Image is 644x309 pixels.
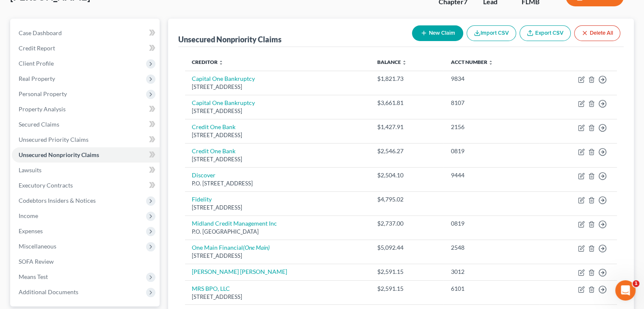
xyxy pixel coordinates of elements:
[377,195,437,204] div: $4,795.02
[19,243,56,250] span: Miscellaneous
[633,280,639,287] span: 1
[19,212,38,219] span: Income
[12,25,160,41] a: Case Dashboard
[377,123,437,131] div: $1,427.91
[192,99,255,106] a: Capital One Bankruptcy
[451,268,532,276] div: 3012
[12,178,160,193] a: Executory Contracts
[451,147,532,155] div: 0819
[19,227,43,235] span: Expenses
[467,25,516,41] button: Import CSV
[12,254,160,269] a: SOFA Review
[19,60,54,67] span: Client Profile
[19,44,55,52] span: Credit Report
[19,288,78,295] span: Additional Documents
[178,34,282,44] div: Unsecured Nonpriority Claims
[192,220,277,227] a: Midland Credit Management Inc
[574,25,620,41] button: Delete All
[19,197,96,204] span: Codebtors Insiders & Notices
[377,59,407,65] a: Balance unfold_more
[520,25,571,41] a: Export CSV
[377,74,437,83] div: $1,821.73
[12,132,160,147] a: Unsecured Priority Claims
[192,155,364,163] div: [STREET_ADDRESS]
[192,244,270,251] a: One Main Financial(One Main)
[192,147,235,154] a: Credit One Bank
[19,121,59,128] span: Secured Claims
[19,182,73,189] span: Executory Contracts
[192,268,287,275] a: [PERSON_NAME] [PERSON_NAME]
[451,219,532,228] div: 0819
[615,280,636,301] iframe: Intercom live chat
[19,166,41,174] span: Lawsuits
[12,102,160,117] a: Property Analysis
[488,60,493,65] i: unfold_more
[377,171,437,179] div: $2,504.10
[243,244,270,251] i: (One Main)
[192,179,364,188] div: P.O. [STREET_ADDRESS]
[192,107,364,115] div: [STREET_ADDRESS]
[192,83,364,91] div: [STREET_ADDRESS]
[12,117,160,132] a: Secured Claims
[19,90,67,97] span: Personal Property
[19,29,62,36] span: Case Dashboard
[19,136,88,143] span: Unsecured Priority Claims
[377,268,437,276] div: $2,591.15
[451,171,532,179] div: 9444
[192,196,212,203] a: Fidelity
[218,60,224,65] i: unfold_more
[192,285,230,292] a: MRS BPO, LLC
[19,151,99,158] span: Unsecured Nonpriority Claims
[451,99,532,107] div: 8107
[192,59,224,65] a: Creditor unfold_more
[12,41,160,56] a: Credit Report
[451,74,532,83] div: 9834
[192,204,364,212] div: [STREET_ADDRESS]
[377,99,437,107] div: $3,661.81
[412,25,463,41] button: New Claim
[377,219,437,228] div: $2,737.00
[451,284,532,293] div: 6101
[192,131,364,139] div: [STREET_ADDRESS]
[192,228,364,236] div: P.O. [GEOGRAPHIC_DATA]
[12,147,160,163] a: Unsecured Nonpriority Claims
[19,273,48,280] span: Means Test
[451,243,532,252] div: 2548
[192,123,235,130] a: Credit One Bank
[192,252,364,260] div: [STREET_ADDRESS]
[451,59,493,65] a: Acct Number unfold_more
[377,243,437,252] div: $5,092.44
[402,60,407,65] i: unfold_more
[19,105,66,113] span: Property Analysis
[12,163,160,178] a: Lawsuits
[451,123,532,131] div: 2156
[377,284,437,293] div: $2,591.15
[377,147,437,155] div: $2,546.27
[192,75,255,82] a: Capital One Bankruptcy
[192,293,364,301] div: [STREET_ADDRESS]
[192,171,216,179] a: Discover
[19,75,55,82] span: Real Property
[19,258,54,265] span: SOFA Review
